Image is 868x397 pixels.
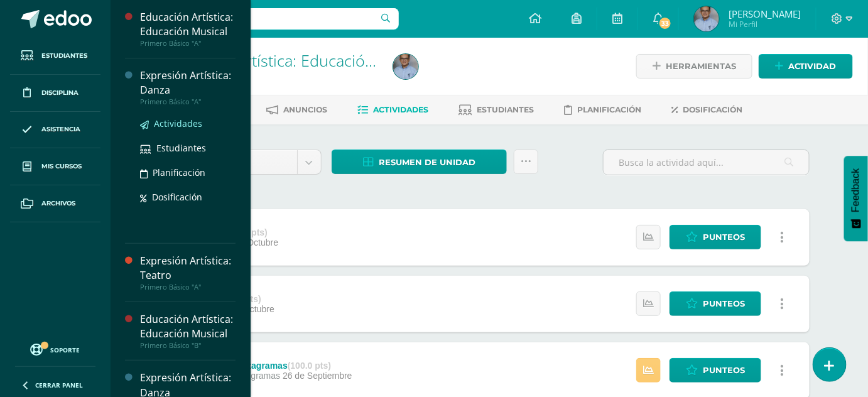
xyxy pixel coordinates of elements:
[41,124,80,134] span: Asistencia
[219,304,274,314] span: 09 de Octubre
[140,116,236,131] a: Actividades
[564,100,641,120] a: Planificación
[140,141,236,155] a: Estudiantes
[10,185,100,222] a: Archivos
[788,55,837,78] span: Actividad
[140,254,236,283] div: Expresión Artística: Teatro
[140,283,236,291] div: Primero Básico "A"
[636,54,752,79] a: Herramientas
[140,68,236,97] div: Expresión Artística: Danza
[670,358,761,383] a: Punteos
[41,161,82,171] span: Mis cursos
[666,55,736,78] span: Herramientas
[140,39,236,48] div: Primero Básico "A"
[140,312,236,350] a: Educación Artística: Educación MusicalPrimero Básico "B"
[670,225,761,249] a: Punteos
[140,341,236,350] div: Primero Básico "B"
[158,50,433,71] a: Educación Artística: Educación Musical
[140,10,236,39] div: Educación Artística: Educación Musical
[670,291,761,316] a: Punteos
[41,51,87,61] span: Estudiantes
[850,168,862,212] span: Feedback
[184,361,352,371] div: Analisis de pentagramas
[10,38,100,75] a: Estudiantes
[393,54,418,79] img: c9224ec7d4d01837cccb8d1b30e13377.png
[283,105,327,114] span: Anuncios
[458,100,534,120] a: Estudiantes
[694,6,719,31] img: c9224ec7d4d01837cccb8d1b30e13377.png
[119,8,399,30] input: Busca un usuario...
[379,151,475,174] span: Resumen de unidad
[140,165,236,180] a: Planificación
[140,97,236,106] div: Primero Básico "A"
[41,88,79,98] span: Disciplina
[158,52,378,69] h1: Educación Artística: Educación Musical
[283,371,352,381] span: 26 de Septiembre
[140,254,236,291] a: Expresión Artística: TeatroPrimero Básico "A"
[357,100,428,120] a: Actividades
[154,117,202,129] span: Actividades
[671,100,742,120] a: Dosificación
[156,142,206,154] span: Estudiantes
[844,156,868,241] button: Feedback - Mostrar encuesta
[658,16,672,30] span: 33
[158,69,378,81] div: Primero Básico 'A'
[729,19,801,30] span: Mi Perfil
[10,112,100,149] a: Asistencia
[41,198,75,209] span: Archivos
[703,226,745,249] span: Punteos
[683,105,742,114] span: Dosificación
[10,148,100,185] a: Mis cursos
[759,54,853,79] a: Actividad
[477,105,534,114] span: Estudiantes
[703,359,745,382] span: Punteos
[288,361,331,371] strong: (100.0 pts)
[140,312,236,341] div: Educación Artística: Educación Musical
[10,75,100,112] a: Disciplina
[140,68,236,106] a: Expresión Artística: DanzaPrimero Básico "A"
[729,8,801,20] span: [PERSON_NAME]
[140,10,236,48] a: Educación Artística: Educación MusicalPrimero Básico "A"
[35,381,83,389] span: Cerrar panel
[140,190,236,204] a: Dosificación
[153,166,205,178] span: Planificación
[373,105,428,114] span: Actividades
[15,340,95,357] a: Soporte
[51,345,80,354] span: Soporte
[577,105,641,114] span: Planificación
[604,150,809,175] input: Busca la actividad aquí...
[703,292,745,315] span: Punteos
[266,100,327,120] a: Anuncios
[152,191,202,203] span: Dosificación
[332,150,507,174] a: Resumen de unidad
